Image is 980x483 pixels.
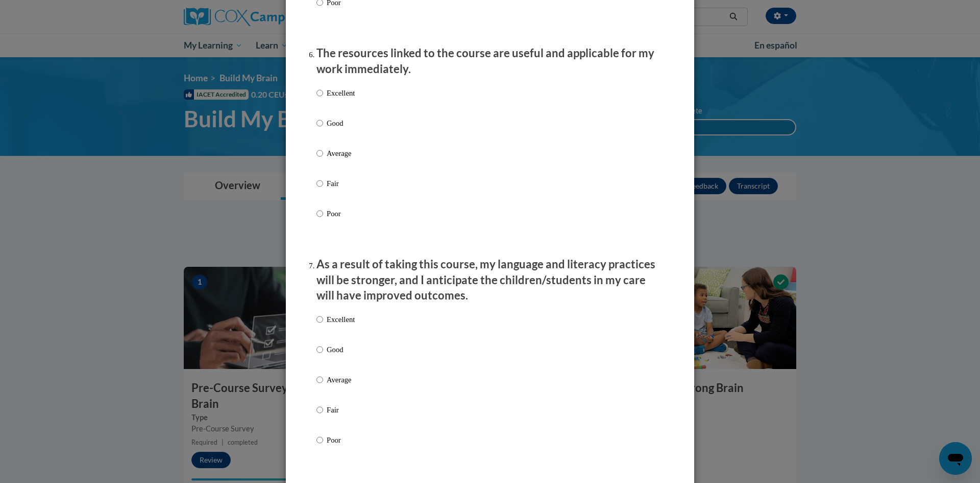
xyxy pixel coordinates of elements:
[327,314,355,325] p: Excellent
[327,87,355,99] p: Excellent
[327,118,355,129] p: Good
[327,178,355,189] p: Fair
[316,344,323,355] input: Good
[316,434,323,446] input: Poor
[316,87,323,99] input: Excellent
[327,344,355,355] p: Good
[327,374,355,385] p: Average
[327,208,355,219] p: Poor
[316,404,323,416] input: Fair
[316,148,323,159] input: Average
[316,208,323,219] input: Poor
[316,257,664,304] p: As a result of taking this course, my language and literacy practices will be stronger, and I ant...
[327,434,355,446] p: Poor
[327,148,355,159] p: Average
[316,178,323,189] input: Fair
[316,314,323,325] input: Excellent
[327,404,355,416] p: Fair
[316,374,323,385] input: Average
[316,118,323,129] input: Good
[316,45,664,77] p: The resources linked to the course are useful and applicable for my work immediately.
